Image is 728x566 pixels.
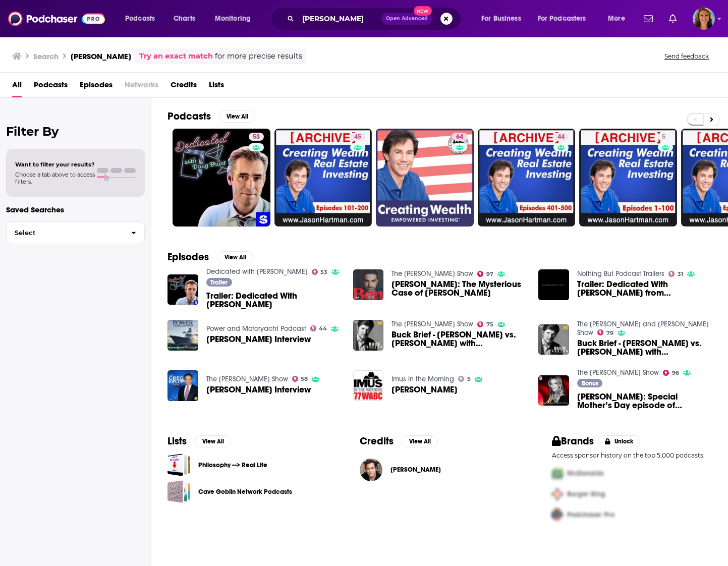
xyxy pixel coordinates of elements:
span: McDonalds [567,469,604,478]
span: [PERSON_NAME] [391,385,458,394]
a: 31 [668,271,683,277]
span: Open Advanced [386,16,428,21]
span: Podcasts [34,77,68,97]
input: Search podcasts, credits, & more... [298,11,381,27]
span: Want to filter your results? [15,161,95,168]
a: Trailer: Dedicated With Doug Brunt [206,292,341,309]
span: Bonus [582,380,598,386]
a: Doug Brunt: The Mysterious Case of Rudolf Diesel [353,269,384,300]
a: PodcastsView All [167,110,255,123]
p: Saved Searches [6,205,145,214]
span: 45 [354,132,361,142]
a: Douglas Brunt [390,466,441,474]
button: Douglas BruntDouglas Brunt [360,454,520,486]
a: 53 [312,269,328,275]
img: Third Pro Logo [548,504,567,525]
a: Show notifications dropdown [665,10,681,27]
a: The Ben Shapiro Show [391,269,473,278]
span: Charts [174,12,195,26]
a: 64 [452,133,467,141]
img: Buck Brief - Bill Maher vs. Megyn Kelly with Doug Brunt [353,320,384,351]
a: 5 [579,129,677,227]
button: Unlock [598,435,641,447]
a: Buck Brief - Bill Maher vs. Megyn Kelly with Doug Brunt [577,339,712,356]
img: Doug Brunt Interview [167,370,198,401]
a: Dedicated with Doug Brunt [206,267,308,276]
a: 97 [477,271,493,277]
button: Open AdvancedNew [381,13,432,25]
a: 79 [597,329,613,335]
a: The Clay Travis and Buck Sexton Show [577,320,709,337]
h2: Filter By [6,124,145,139]
a: 45 [350,133,365,141]
span: Philosophy ---> Real Life [167,454,190,476]
span: 64 [456,132,463,142]
span: 31 [678,272,683,276]
a: Philosophy ---> Real Life [198,460,267,471]
a: Nothing But Podcast Trailers [577,269,664,278]
span: Logged in as MeganBeatie [693,8,715,30]
a: Cave Goblin Network Podcasts [167,480,190,503]
a: Episodes [80,77,113,97]
a: Megyn Kelly: Special Mother’s Day episode of "Dedicated with Doug Brunt" [577,392,712,410]
h2: Credits [360,435,394,447]
a: Doug Brunt [353,370,384,401]
a: Doug Brunt Interview [167,320,198,351]
a: Megyn Kelly: Special Mother’s Day episode of "Dedicated with Doug Brunt" [538,375,569,406]
img: Podchaser - Follow, Share and Rate Podcasts [8,9,105,28]
a: Doug Brunt: The Mysterious Case of Rudolf Diesel [391,280,526,297]
a: Show notifications dropdown [640,10,657,27]
h2: Brands [552,435,594,447]
button: open menu [208,11,264,27]
span: 5 [467,377,471,381]
a: All [12,77,22,97]
img: User Profile [693,8,715,30]
button: View All [402,435,438,447]
button: open menu [118,11,168,27]
a: Charts [167,11,201,27]
h2: Podcasts [167,110,211,123]
span: Monitoring [215,12,251,26]
a: Power and Motoryacht Podcast [206,324,306,333]
button: open menu [601,11,638,27]
span: [PERSON_NAME] Interview [206,385,311,394]
a: 45 [274,129,372,227]
span: [PERSON_NAME] Interview [206,335,311,344]
h3: [PERSON_NAME] [71,51,131,61]
span: [PERSON_NAME]: Special Mother’s Day episode of "Dedicated with [PERSON_NAME]" [577,392,712,410]
img: Trailer: Dedicated With Doug Brunt from Doug Brunt [538,269,569,300]
span: Buck Brief - [PERSON_NAME] vs. [PERSON_NAME] with [PERSON_NAME] [577,339,712,356]
span: Podcasts [125,12,155,26]
span: 96 [672,371,679,375]
img: Douglas Brunt [360,459,382,481]
div: Search podcasts, credits, & more... [280,7,471,30]
h2: Episodes [167,251,209,263]
a: The Buck Sexton Show [391,320,473,328]
span: For Business [481,12,521,26]
img: Second Pro Logo [548,484,567,504]
a: 44 [310,325,327,331]
a: 75 [477,321,493,327]
a: Credits [171,77,197,97]
span: [PERSON_NAME]: The Mysterious Case of [PERSON_NAME] [391,280,526,297]
button: View All [219,110,255,123]
a: 53 [249,133,264,141]
span: 53 [253,132,260,142]
a: Imus in the Morning [391,375,454,383]
button: Send feedback [661,52,712,61]
a: ListsView All [167,435,231,447]
span: 5 [662,132,665,142]
span: Trailer [210,279,228,286]
span: Buck Brief - [PERSON_NAME] vs. [PERSON_NAME] with [PERSON_NAME] [391,330,526,348]
a: 58 [292,376,308,382]
a: CreditsView All [360,435,438,447]
span: [PERSON_NAME] [390,466,441,474]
